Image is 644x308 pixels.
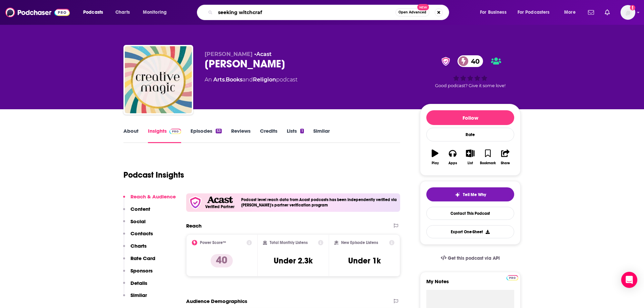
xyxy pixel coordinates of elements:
[231,128,251,143] a: Reviews
[260,128,277,143] a: Credits
[225,76,226,83] span: ,
[501,161,510,165] div: Share
[559,7,584,18] button: open menu
[448,161,457,165] div: Apps
[115,8,130,17] span: Charts
[420,51,521,93] div: verified Badge40Good podcast? Give it some love!
[203,5,455,20] div: Search podcasts, credits, & more...
[313,128,330,143] a: Similar
[5,6,70,19] img: Podchaser - Follow, Share and Rate Podcasts
[256,51,272,57] a: Acast
[435,83,505,88] span: Good podcast? Give it some love!
[186,298,247,304] h2: Audience Demographics
[130,243,147,249] p: Charts
[506,274,518,281] a: Pro website
[621,5,635,20] button: Show profile menu
[123,292,147,304] button: Similar
[426,110,514,125] button: Follow
[444,145,461,169] button: Apps
[130,230,153,237] p: Contacts
[426,145,444,169] button: Play
[111,7,134,18] a: Charts
[123,267,153,280] button: Sponsors
[215,7,395,18] input: Search podcasts, credits, & more...
[621,5,635,20] span: Logged in as jfalkner
[348,256,381,266] h3: Under 1k
[475,7,515,18] button: open menu
[207,196,232,203] img: Acast
[602,7,612,18] a: Show notifications dropdown
[435,250,505,266] a: Get this podcast via API
[123,255,155,267] button: Rate Card
[123,218,146,231] button: Social
[243,76,253,83] span: and
[186,223,202,229] h2: Reach
[189,196,202,209] img: verfied icon
[287,128,304,143] a: Lists1
[480,8,506,17] span: For Business
[630,5,635,10] svg: Add a profile image
[497,145,514,169] button: Share
[455,192,460,197] img: tell me why sparkle
[130,267,153,274] p: Sponsors
[621,5,635,20] img: User Profile
[123,193,176,206] button: Reach & Audience
[506,275,518,281] img: Podchaser Pro
[448,255,500,261] span: Get this podcast via API
[480,161,496,165] div: Bookmark
[254,51,272,57] span: •
[426,207,514,220] a: Contact This Podcast
[123,280,147,292] button: Details
[300,129,304,133] div: 1
[621,272,637,288] div: Open Intercom Messenger
[417,4,429,10] span: New
[462,145,479,169] button: List
[143,8,167,17] span: Monitoring
[341,240,378,245] h2: New Episode Listens
[479,145,496,169] button: Bookmark
[191,128,222,143] a: Episodes53
[216,129,222,133] div: 53
[169,129,181,134] img: Podchaser Pro
[439,57,452,66] img: verified Badge
[253,76,276,83] a: Religion
[205,76,298,84] div: An podcast
[398,11,426,14] span: Open Advanced
[468,161,473,165] div: List
[130,280,147,286] p: Details
[123,128,139,143] a: About
[123,206,150,218] button: Content
[130,193,176,200] p: Reach & Audience
[458,55,483,67] a: 40
[205,51,253,57] span: [PERSON_NAME]
[123,243,147,255] button: Charts
[432,161,439,165] div: Play
[211,254,233,267] p: 40
[125,46,192,113] img: Creative Magic
[130,292,147,298] p: Similar
[78,7,112,18] button: open menu
[123,170,184,180] h1: Podcast Insights
[426,187,514,201] button: tell me why sparkleTell Me Why
[426,225,514,238] button: Export One-Sheet
[270,240,308,245] h2: Total Monthly Listens
[274,256,313,266] h3: Under 2.3k
[123,230,153,243] button: Contacts
[138,7,175,18] button: open menu
[426,278,514,290] label: My Notes
[426,128,514,141] div: Rate
[83,8,103,17] span: Podcasts
[148,128,181,143] a: InsightsPodchaser Pro
[395,8,429,16] button: Open AdvancedNew
[564,8,576,17] span: More
[213,76,225,83] a: Arts
[130,255,155,261] p: Rate Card
[464,55,483,67] span: 40
[241,197,397,207] h4: Podcast level reach data from Acast podcasts has been independently verified via [PERSON_NAME]'s ...
[130,218,146,225] p: Social
[200,240,226,245] h2: Power Score™
[513,7,559,18] button: open menu
[205,205,234,209] h5: Verified Partner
